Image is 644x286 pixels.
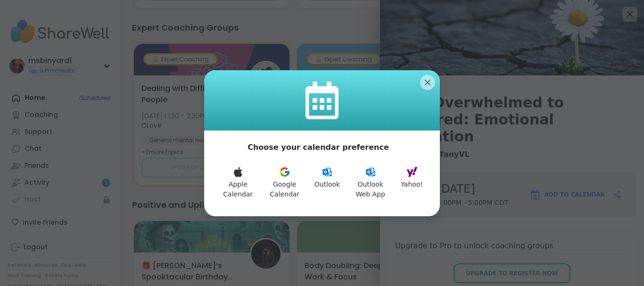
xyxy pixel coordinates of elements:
[248,142,389,153] p: Choose your calendar preference
[261,161,309,205] button: Google Calendar
[346,161,395,205] button: Outlook Web App
[395,161,429,205] button: Yahoo!
[215,161,261,205] button: Apple Calendar
[309,161,346,205] button: Outlook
